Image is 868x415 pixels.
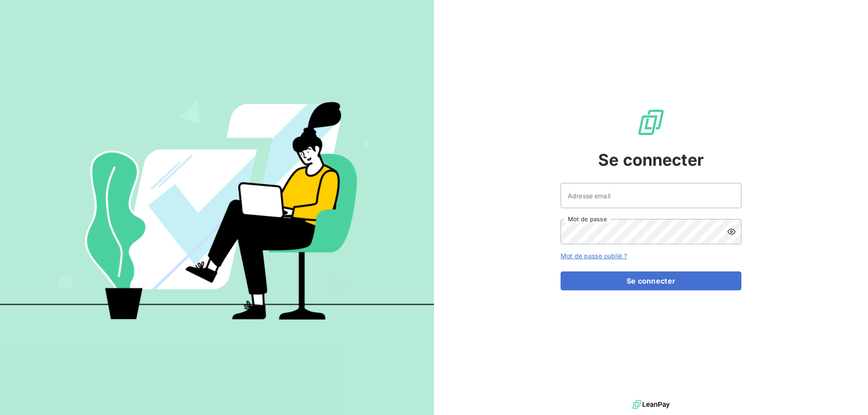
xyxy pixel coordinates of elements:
[561,183,741,208] input: placeholder
[561,252,627,260] a: Mot de passe oublié ?
[637,108,665,137] img: Logo LeanPay
[561,271,741,290] button: Se connecter
[598,148,704,172] span: Se connecter
[632,398,670,411] img: logo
